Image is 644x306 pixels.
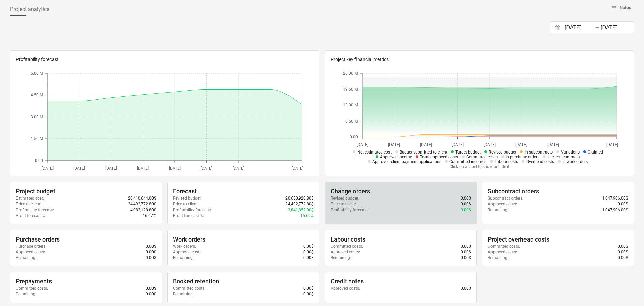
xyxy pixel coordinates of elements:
p: 1,047,906.00$ [602,195,628,201]
span: In purchase orders [506,155,539,159]
p: 0.00$ [461,249,471,255]
p: 20,650,920.80$ [285,195,314,201]
p: 0.00$ [303,249,314,255]
span: Project analytics [10,5,49,13]
span: Net estimated cost [357,150,392,155]
p: Committed costs : [173,286,205,291]
p: 0.00$ [618,249,628,255]
p: 0.00$ [146,286,156,291]
tspan: [DATE] [105,166,117,171]
div: Subcontract orders [488,187,628,195]
p: 0.00$ [303,286,314,291]
tspan: [DATE] [73,166,85,171]
span: In subcontracts [524,150,553,155]
p: 0.00$ [303,291,314,297]
button: Notes [608,3,634,13]
p: Price to client : [331,201,356,207]
span: Committed incomes [449,159,486,164]
div: - [595,26,599,30]
tspan: [DATE] [420,142,432,147]
p: 15.69% [300,213,314,219]
span: Approved client payment applications [372,159,441,164]
p: Purchase orders : [16,244,46,249]
p: 0.00$ [146,249,156,255]
input: Start Date [563,23,598,33]
p: Committed costs : [16,286,48,291]
span: Target budget [455,150,481,155]
p: 0.00$ [618,244,628,249]
tspan: [DATE] [292,166,304,171]
tspan: 1.50 M [31,137,43,141]
p: 0.00$ [461,286,471,291]
tspan: [DATE] [201,166,212,171]
tspan: [DATE] [169,166,181,171]
p: Remaining : [488,255,508,261]
tspan: [DATE] [483,142,495,147]
p: Remaining : [331,255,351,261]
tspan: [DATE] [547,142,559,147]
p: 0.00$ [461,255,471,261]
p: Approved costs : [16,249,45,255]
p: Price to client : [16,201,41,207]
p: 0.00$ [461,201,471,207]
p: Profitability forecast [16,56,314,63]
p: 0.00$ [303,244,314,249]
span: Overhead costs [526,159,554,164]
p: 24,492,772.80$ [128,201,156,207]
tspan: [DATE] [388,142,400,147]
span: Claimed [588,150,603,155]
div: Credit notes [331,277,471,286]
p: Profit forecast % : [16,213,47,219]
span: Variations [561,150,580,155]
p: Approved costs : [173,249,202,255]
p: Committed costs : [331,244,363,249]
p: Price to client : [173,201,199,207]
p: 4,082,128.80$ [130,207,156,213]
p: Project key financial metrics [331,56,629,63]
p: Work orders : [173,244,196,249]
p: 0.00$ [461,207,471,213]
p: 0.00$ [461,195,471,201]
p: 0.00$ [618,255,628,261]
p: Approved costs : [488,201,517,207]
tspan: [DATE] [452,142,464,147]
div: Booked retention [173,277,313,286]
tspan: 26.00 M [343,71,358,76]
p: 0.00$ [303,255,314,261]
p: Subcontract orders : [488,195,523,201]
div: Project budget [16,187,156,195]
p: Estimated cost : [16,195,44,201]
tspan: 0.00 [35,159,43,163]
p: 16.67% [143,213,156,219]
span: In work orders [562,159,588,164]
p: Approved costs : [488,249,517,255]
span: In client contracts [547,155,580,159]
p: Profitability forecast : [331,207,369,213]
tspan: 0.00 [350,135,358,140]
p: Profitability forecast : [16,207,54,213]
input: End Date [599,23,634,33]
p: Profit forecast % : [173,213,204,219]
p: Revised budget : [331,195,359,201]
p: 0.00$ [146,291,156,297]
div: Forecast [173,187,313,195]
p: Approved costs : [331,286,360,291]
tspan: [DATE] [137,166,149,171]
button: Interact with the calendar and add the check-in date for your trip. [552,24,563,32]
p: 0.00$ [146,244,156,249]
div: Work orders [173,235,313,244]
span: Committed costs [466,155,498,159]
span: Revised budget [489,150,516,155]
tspan: [DATE] [356,142,368,147]
p: Approved costs : [331,249,360,255]
tspan: [DATE] [515,142,527,147]
tspan: [DATE] [233,166,244,171]
p: Revised budget : [173,195,202,201]
span: notes [611,5,617,11]
p: 24,492,772.80$ [285,201,314,207]
span: Notes [611,4,631,12]
div: Project overhead costs [488,235,628,244]
div: Purchase orders [16,235,156,244]
tspan: [DATE] [606,142,618,147]
p: 20,410,644.00$ [128,195,156,201]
